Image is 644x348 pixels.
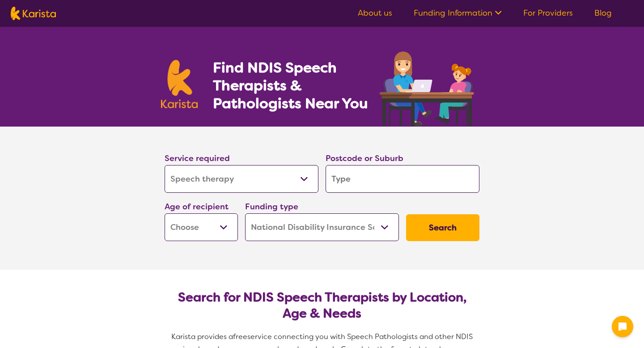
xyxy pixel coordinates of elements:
[406,214,479,241] button: Search
[171,332,233,341] span: Karista provides a
[165,153,230,164] label: Service required
[414,8,502,18] a: Funding Information
[213,59,378,112] h1: Find NDIS Speech Therapists & Pathologists Near You
[233,332,247,341] span: free
[358,8,392,18] a: About us
[245,201,298,212] label: Funding type
[326,165,479,193] input: Type
[172,289,472,322] h2: Search for NDIS Speech Therapists by Location, Age & Needs
[11,7,56,20] img: Karista logo
[373,48,483,127] img: speech-therapy
[594,8,612,18] a: Blog
[161,60,198,108] img: Karista logo
[165,201,229,212] label: Age of recipient
[326,153,403,164] label: Postcode or Suburb
[523,8,573,18] a: For Providers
